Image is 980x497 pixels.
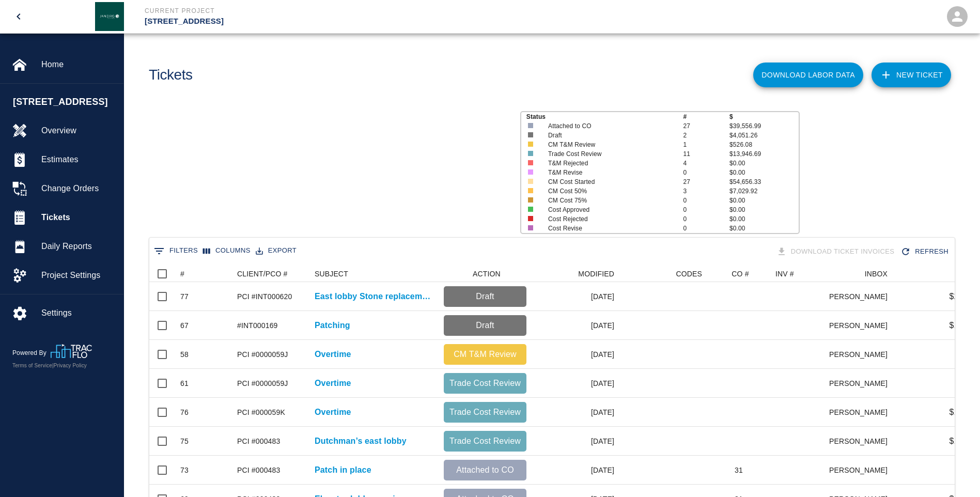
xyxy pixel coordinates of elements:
p: 27 [683,177,729,187]
button: Export [253,243,299,259]
div: MODIFIED [532,266,619,282]
span: Home [41,58,115,71]
div: CLIENT/PCO # [232,266,309,282]
div: # [175,266,232,282]
div: 77 [180,291,189,302]
span: Settings [41,307,115,319]
p: Attached to CO [548,121,670,131]
div: [DATE] [532,398,619,427]
div: SUBJECT [309,266,439,282]
div: CO # [732,266,749,282]
p: Attached to CO [448,464,522,476]
div: 61 [180,378,189,389]
a: Privacy Policy [54,363,87,368]
p: [STREET_ADDRESS] [145,15,546,27]
p: $7,029.92 [729,187,799,196]
div: PCI #000483 [237,465,280,475]
p: 27 [683,121,729,131]
p: $ [729,112,799,121]
span: Daily Reports [41,240,115,253]
div: PCI #INT000620 [237,291,292,302]
p: 0 [683,196,729,205]
p: Cost Rejected [548,214,670,224]
a: Patching [315,319,350,332]
a: Overtime [315,348,351,361]
p: Dutchman’s east lobby [315,435,407,447]
a: East lobby Stone replacement [315,290,433,303]
p: Trade Cost Review [548,149,670,159]
div: 75 [180,436,189,446]
p: Current Project [145,6,546,15]
a: NEW TICKET [872,63,951,87]
a: Overtime [315,377,351,390]
div: [PERSON_NAME] [830,311,893,340]
p: $0.00 [729,168,799,177]
div: [DATE] [532,456,619,485]
img: TracFlo [51,344,92,358]
p: 2 [683,131,729,140]
span: | [52,363,54,368]
div: PCI #0000059J [237,378,288,389]
button: Refresh [898,243,953,261]
p: T&M Revise [548,168,670,177]
p: $0.00 [729,224,799,233]
p: Patch in place [315,464,371,476]
p: T&M Rejected [548,159,670,168]
span: Estimates [41,153,115,166]
p: $13,946.69 [729,149,799,159]
div: Refresh the list [898,243,953,261]
p: $0.00 [729,214,799,224]
div: [PERSON_NAME] [830,456,893,485]
span: Tickets [41,211,115,224]
p: $39,556.99 [729,121,799,131]
div: [PERSON_NAME] [830,369,893,398]
h1: Tickets [149,67,193,84]
p: $0.00 [729,205,799,214]
div: [PERSON_NAME] [830,340,893,369]
div: #INT000169 [237,320,278,331]
p: $0.00 [729,159,799,168]
div: Tickets download in groups of 15 [774,243,899,261]
p: 4 [683,159,729,168]
div: INV # [770,266,830,282]
a: Overtime [315,406,351,418]
p: CM Cost 50% [548,187,670,196]
p: 11 [683,149,729,159]
p: # [683,112,729,121]
p: Draft [448,290,522,303]
p: Status [526,112,683,121]
div: PCI #000059K [237,407,285,417]
p: 0 [683,205,729,214]
button: open drawer [6,4,31,29]
div: [DATE] [532,282,619,311]
p: Cost Revise [548,224,670,233]
div: MODIFIED [578,266,614,282]
p: 1 [683,140,729,149]
p: 3 [683,187,729,196]
div: INV # [775,266,794,282]
button: Show filters [151,243,200,259]
div: [DATE] [532,311,619,340]
p: CM Cost Started [548,177,670,187]
div: 31 [735,465,743,475]
p: Cost Approved [548,205,670,214]
div: ACTION [473,266,501,282]
div: [DATE] [532,340,619,369]
p: Powered By [12,348,51,358]
a: Terms of Service [12,363,52,368]
div: INBOX [830,266,893,282]
p: CM T&M Review [448,348,522,361]
div: # [180,266,184,282]
div: [DATE] [532,427,619,456]
button: Download Labor Data [753,63,863,87]
span: Change Orders [41,182,115,195]
p: 0 [683,168,729,177]
div: PCI #000483 [237,436,280,446]
p: $526.08 [729,140,799,149]
p: Draft [548,131,670,140]
div: 76 [180,407,189,417]
p: Draft [448,319,522,332]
